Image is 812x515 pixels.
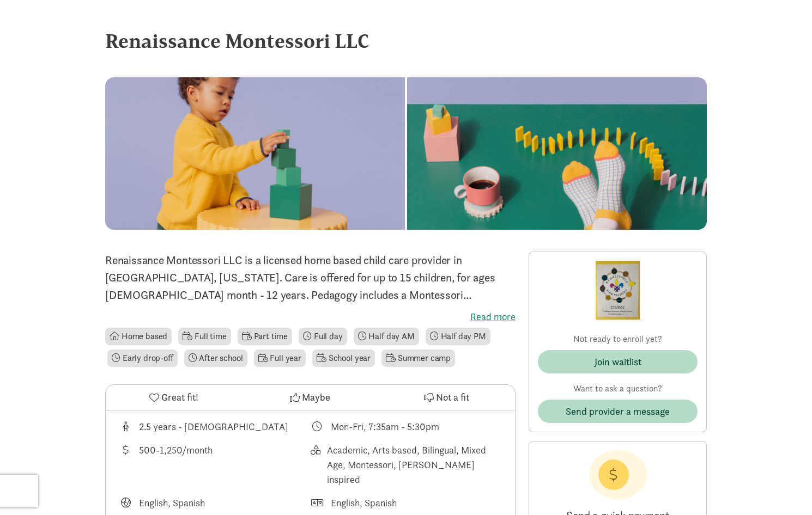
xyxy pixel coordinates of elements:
div: 500-1,250/month [139,443,213,487]
li: Early drop-off [107,350,178,367]
button: Join waitlist [538,350,698,373]
li: Summer camp [381,350,455,367]
div: Renaissance Montessori LLC [105,26,707,56]
button: Maybe [242,385,378,410]
li: Full year [254,350,306,367]
li: School year [312,350,375,367]
p: Renaissance Montessori LLC is a licensed home based child care provider in [GEOGRAPHIC_DATA], [US... [105,252,516,304]
img: Provider logo [596,261,640,320]
li: Home based [105,328,172,345]
div: Join waitlist [595,354,641,369]
div: Languages spoken [311,495,502,510]
span: Send provider a message [566,404,670,419]
li: Full time [178,328,231,345]
button: Not a fit [379,385,515,410]
div: Age range for children that this provider cares for [119,419,311,434]
span: Not a fit [436,390,469,404]
div: Languages taught [119,495,311,510]
li: Half day PM [426,328,490,345]
li: Part time [238,328,292,345]
div: Average tuition for this program [119,443,311,487]
p: Want to ask a question? [538,382,698,395]
div: English, Spanish [139,495,205,510]
li: Full day [299,328,347,345]
p: Not ready to enroll yet? [538,333,698,346]
div: 2.5 years - [DEMOGRAPHIC_DATA] [139,419,288,434]
button: Great fit! [106,385,242,410]
div: This provider's education philosophy [311,443,502,487]
span: Maybe [302,390,330,404]
li: Half day AM [354,328,419,345]
div: English, Spanish [331,495,397,510]
div: Mon-Fri, 7:35am - 5:30pm [331,419,439,434]
li: After school [184,350,247,367]
div: Academic, Arts based, Bilingual, Mixed Age, Montessori, [PERSON_NAME] inspired [327,443,502,487]
div: Class schedule [311,419,502,434]
span: Great fit! [161,390,198,404]
button: Send provider a message [538,400,698,423]
label: Read more [105,310,516,323]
